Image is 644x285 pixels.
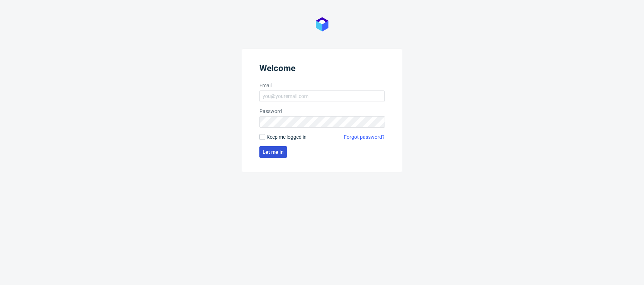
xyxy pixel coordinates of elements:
button: Let me in [259,146,287,158]
header: Welcome [259,63,385,76]
input: you@youremail.com [259,90,385,102]
label: Email [259,82,385,89]
span: Let me in [263,149,284,154]
a: Forgot password? [344,133,385,141]
label: Password [259,108,385,115]
span: Keep me logged in [267,133,307,141]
